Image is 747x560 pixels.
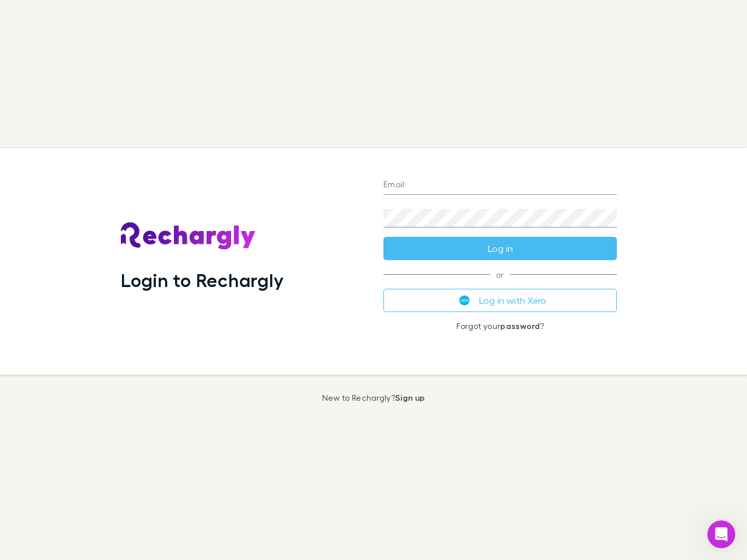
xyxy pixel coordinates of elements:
img: Rechargly's Logo [121,222,256,250]
button: Log in [383,237,617,260]
h1: Login to Rechargly [121,269,284,291]
img: Xero's logo [459,295,470,306]
p: Forgot your ? [383,321,617,331]
iframe: Intercom live chat [707,520,735,548]
button: Log in with Xero [383,289,617,312]
a: Sign up [395,393,425,402]
p: New to Rechargly? [322,393,425,402]
a: password [500,321,540,331]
